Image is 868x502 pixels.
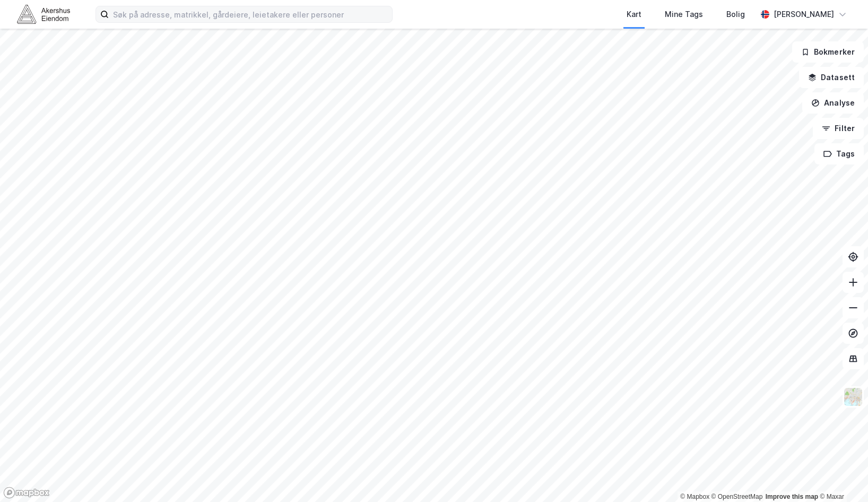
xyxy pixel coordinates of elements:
a: OpenStreetMap [711,493,763,500]
button: Analyse [802,92,864,114]
input: Søk på adresse, matrikkel, gårdeiere, leietakere eller personer [109,6,392,22]
button: Datasett [799,67,864,88]
img: akershus-eiendom-logo.9091f326c980b4bce74ccdd9f866810c.svg [17,5,70,23]
div: Mine Tags [665,8,703,21]
div: Bolig [726,8,745,21]
button: Bokmerker [792,41,864,63]
a: Improve this map [766,493,818,500]
a: Mapbox [680,493,709,500]
div: Kart [627,8,641,21]
div: Kontrollprogram for chat [815,451,868,502]
img: Z [843,387,863,407]
button: Filter [813,118,864,139]
div: [PERSON_NAME] [774,8,834,21]
a: Mapbox homepage [3,487,50,499]
button: Tags [814,143,864,165]
iframe: Chat Widget [815,451,868,502]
